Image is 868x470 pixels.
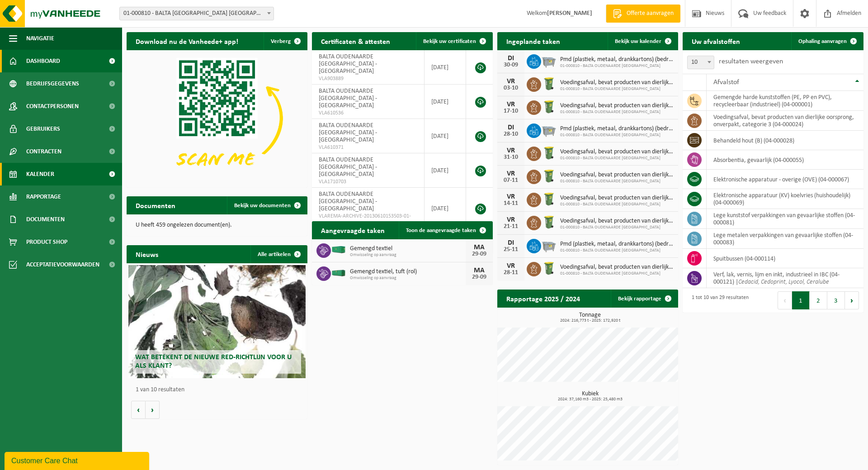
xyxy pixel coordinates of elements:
span: Bekijk uw kalender [615,38,661,44]
h2: Download nu de Vanheede+ app! [127,32,247,50]
div: 30-09 [502,62,520,68]
span: Bekijk uw documenten [234,203,291,209]
img: HK-XC-40-GN-00 [331,246,346,254]
span: 01-000810 - BALTA OUDENAARDE [GEOGRAPHIC_DATA] [560,225,674,230]
td: [DATE] [425,50,466,85]
span: Gebruikers [26,118,60,140]
div: 28-10 [502,131,520,138]
span: Contactpersonen [26,95,79,118]
span: VLAREMA-ARCHIVE-20130610153503-01-000810 [319,213,417,227]
h2: Rapportage 2025 / 2024 [497,290,589,307]
span: Voedingsafval, bevat producten van dierlijke oorsprong, onverpakt, categorie 3 [560,264,674,271]
h2: Certificaten & attesten [312,32,399,50]
span: Pmd (plastiek, metaal, drankkartons) (bedrijven) [560,125,674,133]
span: BALTA OUDENAARDE [GEOGRAPHIC_DATA] - [GEOGRAPHIC_DATA] [319,53,377,75]
span: 2024: 216,773 t - 2025: 172,920 t [502,318,678,323]
button: Previous [778,291,792,309]
a: Bekijk uw documenten [227,196,307,214]
h3: Tonnage [502,312,678,323]
div: 29-09 [470,274,488,280]
td: [DATE] [425,85,466,119]
span: BALTA OUDENAARDE [GEOGRAPHIC_DATA] - [GEOGRAPHIC_DATA] [319,191,377,212]
button: 1 [792,291,810,309]
div: VR [502,78,520,85]
td: lege metalen verpakkingen van gevaarlijke stoffen (04-000083) [707,229,863,249]
button: Verberg [264,32,307,50]
td: voedingsafval, bevat producten van dierlijke oorsprong, onverpakt, categorie 3 (04-000024) [707,111,863,131]
i: Cedacid, Cedoprint, Lyocol, Ceralube [738,279,829,285]
div: MA [470,267,488,274]
span: Voedingsafval, bevat producten van dierlijke oorsprong, onverpakt, categorie 3 [560,195,674,202]
td: [DATE] [425,119,466,153]
div: DI [502,239,520,247]
a: Alle artikelen [250,245,307,263]
td: [DATE] [425,188,466,229]
img: WB-0240-HPE-GN-50 [541,191,557,207]
a: Offerte aanvragen [606,5,680,23]
img: WB-2500-GAL-GY-01 [541,53,557,68]
td: gemengde harde kunststoffen (PE, PP en PVC), recycleerbaar (industrieel) (04-000001) [707,91,863,111]
a: Bekijk uw kalender [608,32,677,50]
img: WB-0240-HPE-GN-50 [541,214,557,230]
div: DI [502,55,520,62]
td: [DATE] [425,153,466,188]
button: Volgende [146,401,160,419]
div: 31-10 [502,154,520,161]
img: Download de VHEPlus App [127,50,307,186]
td: elektronische apparatuur (KV) koelvries (huishoudelijk) (04-000069) [707,189,863,209]
img: WB-0240-HPE-GN-50 [541,145,557,161]
h2: Nieuws [127,245,167,263]
h2: Uw afvalstoffen [683,32,749,50]
span: Gemengd textiel [350,245,466,252]
h2: Ingeplande taken [497,32,569,50]
span: Acceptatievoorwaarden [26,253,99,276]
span: 01-000810 - BALTA OUDENAARDE [GEOGRAPHIC_DATA] [560,271,674,276]
h2: Aangevraagde taken [312,221,394,239]
div: 21-11 [502,223,520,230]
div: VR [502,170,520,177]
img: WB-0240-HPE-GN-50 [541,261,557,276]
img: WB-0240-HPE-GN-50 [541,76,557,91]
span: Navigatie [26,27,54,50]
span: 10 [687,56,714,69]
img: WB-0240-HPE-GN-50 [541,168,557,184]
span: VLA903889 [319,75,417,82]
button: Next [845,291,859,309]
span: Voedingsafval, bevat producten van dierlijke oorsprong, onverpakt, categorie 3 [560,218,674,225]
span: Rapportage [26,185,61,208]
span: Ophaling aanvragen [798,38,847,44]
span: 01-000810 - BALTA OUDENAARDE [GEOGRAPHIC_DATA] [560,133,674,138]
a: Bekijk uw certificaten [416,32,492,50]
span: Afvalstof [713,79,739,86]
div: 29-09 [470,251,488,257]
img: HK-XA-30-GN-00 [331,269,346,277]
span: Voedingsafval, bevat producten van dierlijke oorsprong, onverpakt, categorie 3 [560,102,674,109]
a: Bekijk rapportage [611,290,677,308]
span: Pmd (plastiek, metaal, drankkartons) (bedrijven) [560,241,674,248]
button: Vorige [131,401,146,419]
span: Pmd (plastiek, metaal, drankkartons) (bedrijven) [560,56,674,63]
div: VR [502,262,520,270]
span: 10 [688,56,714,69]
div: VR [502,193,520,200]
span: Toon de aangevraagde taken [406,228,476,233]
span: Omwisseling op aanvraag [350,275,466,281]
a: Ophaling aanvragen [791,32,863,50]
h2: Documenten [127,196,184,214]
strong: [PERSON_NAME] [547,10,592,17]
div: DI [502,124,520,131]
span: Bedrijfsgegevens [26,72,79,95]
span: Gemengd textiel, tuft (rol) [350,268,466,275]
span: Product Shop [26,231,67,253]
button: 2 [810,291,827,309]
span: 01-000810 - BALTA OUDENAARDE [GEOGRAPHIC_DATA] [560,86,674,92]
td: verf, lak, vernis, lijm en inkt, industrieel in IBC (04-000121) | [707,268,863,288]
td: behandeld hout (B) (04-000028) [707,131,863,150]
span: BALTA OUDENAARDE [GEOGRAPHIC_DATA] - [GEOGRAPHIC_DATA] [319,88,377,109]
div: 14-11 [502,200,520,207]
img: WB-2500-GAL-GY-01 [541,122,557,138]
span: 01-000810 - BALTA OUDENAARDE [GEOGRAPHIC_DATA] [560,63,674,69]
td: spuitbussen (04-000114) [707,249,863,268]
p: 1 van 10 resultaten [136,387,303,393]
